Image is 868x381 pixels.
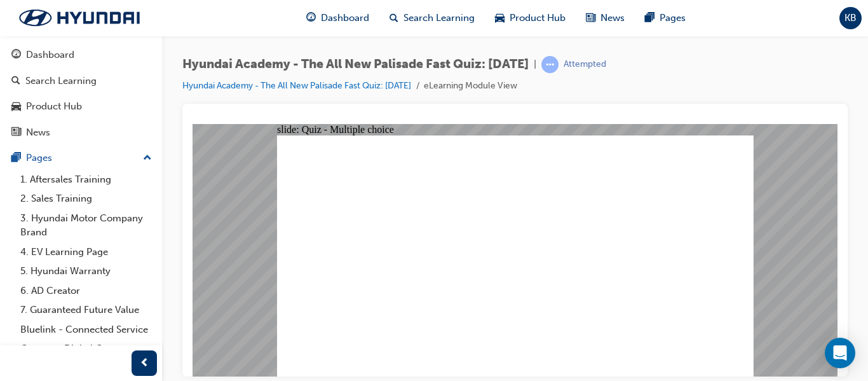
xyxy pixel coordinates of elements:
button: Pages [5,146,157,170]
button: KB [839,7,862,29]
span: prev-icon [140,356,149,371]
li: eLearning Module View [424,79,517,94]
a: guage-iconDashboard [296,5,379,31]
span: learningRecordVerb_ATTEMPT-icon [541,56,559,73]
a: Bluelink - Connected Service [15,320,157,340]
a: 2. Sales Training [15,189,157,209]
div: News [26,125,50,140]
span: Hyundai Academy - The All New Palisade Fast Quiz: [DATE] [182,57,529,72]
div: Product Hub [26,99,82,114]
span: news-icon [11,127,21,139]
div: Open Intercom Messenger [825,338,855,368]
a: Dashboard [5,43,157,67]
a: 7. Guaranteed Future Value [15,300,157,320]
div: Pages [26,151,52,165]
span: News [600,11,625,25]
a: 3. Hyundai Motor Company Brand [15,209,157,242]
span: pages-icon [11,153,21,164]
span: car-icon [11,101,21,113]
a: news-iconNews [576,5,635,31]
span: news-icon [586,10,595,26]
a: Connex - Digital Customer Experience Management [15,339,157,373]
span: Search Learning [403,11,475,25]
div: Dashboard [26,48,74,62]
span: car-icon [495,10,505,26]
span: up-icon [143,150,152,167]
span: Dashboard [321,11,369,25]
a: pages-iconPages [635,5,696,31]
a: 4. EV Learning Page [15,242,157,262]
span: Pages [660,11,686,25]
button: DashboardSearch LearningProduct HubNews [5,41,157,146]
span: Product Hub [510,11,566,25]
div: Search Learning [25,74,97,88]
span: | [534,57,536,72]
span: search-icon [11,76,20,87]
span: pages-icon [645,10,654,26]
span: search-icon [390,10,398,26]
a: Hyundai Academy - The All New Palisade Fast Quiz: [DATE] [182,80,411,91]
span: KB [844,11,857,25]
a: News [5,121,157,144]
div: Attempted [564,59,606,71]
a: 6. AD Creator [15,281,157,301]
img: Trak [6,4,153,31]
span: guage-icon [306,10,316,26]
a: Product Hub [5,95,157,118]
span: guage-icon [11,50,21,61]
a: search-iconSearch Learning [379,5,485,31]
a: car-iconProduct Hub [485,5,576,31]
a: 5. Hyundai Warranty [15,261,157,281]
a: Search Learning [5,69,157,93]
a: 1. Aftersales Training [15,170,157,190]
